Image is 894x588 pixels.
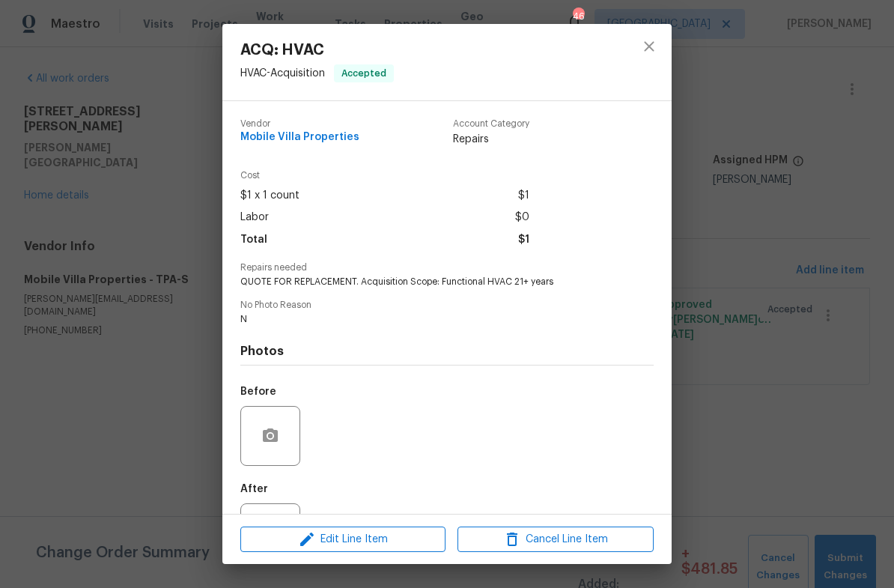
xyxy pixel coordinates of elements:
button: Cancel Line Item [457,527,654,553]
span: Repairs needed [240,263,654,273]
span: Mobile Villa Properties [240,132,359,143]
span: N [240,313,612,326]
span: $1 x 1 count [240,185,299,207]
span: Total [240,229,267,251]
span: No Photo Reason [240,300,654,310]
h5: After [240,484,268,494]
span: $1 [518,229,529,251]
span: Repairs [453,132,529,147]
span: Labor [240,207,269,228]
button: close [631,28,667,64]
span: QUOTE FOR REPLACEMENT. Acquisition Scope: Functional HVAC 21+ years [240,276,612,288]
span: Cost [240,171,529,181]
h5: Before [240,387,276,397]
span: HVAC - Acquisition [240,68,325,79]
span: $1 [518,185,529,207]
button: Edit Line Item [240,527,446,553]
span: Accepted [335,66,392,81]
span: Cancel Line Item [462,530,649,549]
span: Account Category [453,119,529,129]
span: Edit Line Item [245,530,441,549]
h4: Photos [240,344,654,359]
div: 46 [573,9,583,24]
span: Vendor [240,119,359,129]
span: $0 [515,207,529,228]
span: ACQ: HVAC [240,42,394,58]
